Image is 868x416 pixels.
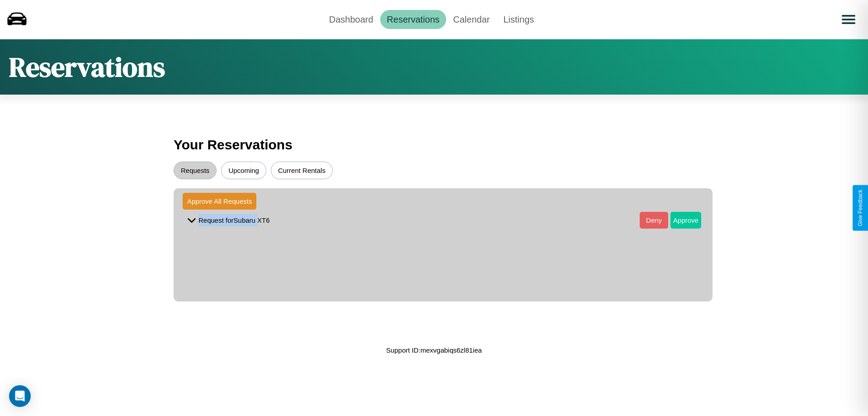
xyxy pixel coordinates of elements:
button: Requests [174,162,217,179]
div: Give Feedback [857,190,863,226]
a: Reservations [380,10,447,29]
a: Listings [496,10,541,29]
button: Current Rentals [271,162,333,179]
button: Approve [670,212,701,229]
button: Open menu [836,7,861,32]
p: Support ID: mexvgabiqs6zl81iea [386,344,482,356]
div: Open Intercom Messenger [9,385,31,407]
button: Deny [640,212,668,229]
a: Calendar [446,10,496,29]
button: Approve All Requests [183,193,256,210]
h3: Your Reservations [174,133,694,157]
h1: Reservations [9,48,165,86]
button: Upcoming [221,162,266,179]
a: Dashboard [322,10,380,29]
p: Request for Subaru XT6 [198,214,270,226]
